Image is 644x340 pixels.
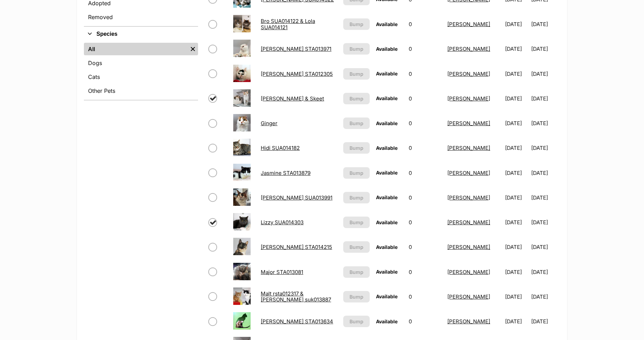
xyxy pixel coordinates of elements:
[343,18,370,30] button: Bump
[261,318,333,325] a: [PERSON_NAME] STA013634
[343,142,370,154] button: Bump
[350,194,363,201] span: Bump
[447,21,490,27] a: [PERSON_NAME]
[531,136,559,160] td: [DATE]
[84,57,198,69] a: Dogs
[376,269,398,275] span: Available
[406,260,444,284] td: 0
[502,87,531,111] td: [DATE]
[188,43,198,55] a: Remove filter
[343,167,370,179] button: Bump
[447,293,490,300] a: [PERSON_NAME]
[531,62,559,86] td: [DATE]
[406,210,444,234] td: 0
[261,194,332,201] a: [PERSON_NAME] SUA013991
[261,290,331,303] a: Malt rsta012317 & [PERSON_NAME] suk013887
[261,120,277,127] a: Ginger
[376,194,398,200] span: Available
[343,241,370,253] button: Bump
[350,120,363,127] span: Bump
[261,145,300,151] a: Hidi SUA014182
[350,95,363,102] span: Bump
[502,161,531,185] td: [DATE]
[376,46,398,52] span: Available
[502,111,531,135] td: [DATE]
[350,144,363,152] span: Bump
[84,71,198,83] a: Cats
[406,62,444,86] td: 0
[447,145,490,151] a: [PERSON_NAME]
[406,87,444,111] td: 0
[531,87,559,111] td: [DATE]
[376,170,398,176] span: Available
[531,186,559,210] td: [DATE]
[406,136,444,160] td: 0
[350,169,363,177] span: Bump
[531,309,559,333] td: [DATE]
[447,269,490,275] a: [PERSON_NAME]
[350,243,363,251] span: Bump
[447,71,490,77] a: [PERSON_NAME]
[531,111,559,135] td: [DATE]
[531,161,559,185] td: [DATE]
[261,219,304,226] a: Lizzy SUA014303
[376,95,398,101] span: Available
[343,266,370,278] button: Bump
[261,18,315,30] a: Bro SUA014122 & Lola SUA014121
[261,269,303,275] a: Major STA013081
[502,309,531,333] td: [DATE]
[376,219,398,225] span: Available
[502,136,531,160] td: [DATE]
[376,318,398,324] span: Available
[343,291,370,302] button: Bump
[531,285,559,309] td: [DATE]
[531,12,559,36] td: [DATE]
[502,37,531,61] td: [DATE]
[343,192,370,203] button: Bump
[502,12,531,36] td: [DATE]
[406,37,444,61] td: 0
[261,95,324,102] a: [PERSON_NAME] & Skeet
[531,37,559,61] td: [DATE]
[84,41,198,100] div: Species
[447,120,490,127] a: [PERSON_NAME]
[406,309,444,333] td: 0
[350,219,363,226] span: Bump
[447,219,490,226] a: [PERSON_NAME]
[376,145,398,151] span: Available
[376,244,398,250] span: Available
[84,11,198,23] a: Removed
[406,111,444,135] td: 0
[406,161,444,185] td: 0
[406,186,444,210] td: 0
[350,268,363,276] span: Bump
[376,120,398,126] span: Available
[343,316,370,327] button: Bump
[447,170,490,176] a: [PERSON_NAME]
[261,71,333,77] a: [PERSON_NAME] STA012305
[343,217,370,228] button: Bump
[531,210,559,234] td: [DATE]
[502,186,531,210] td: [DATE]
[502,260,531,284] td: [DATE]
[447,318,490,325] a: [PERSON_NAME]
[261,244,332,250] a: [PERSON_NAME] STA014215
[84,84,198,97] a: Other Pets
[350,293,363,300] span: Bump
[84,43,188,55] a: All
[376,71,398,76] span: Available
[531,235,559,259] td: [DATE]
[447,194,490,201] a: [PERSON_NAME]
[502,235,531,259] td: [DATE]
[447,244,490,250] a: [PERSON_NAME]
[350,21,363,28] span: Bump
[350,318,363,325] span: Bump
[84,30,198,39] button: Species
[502,210,531,234] td: [DATE]
[502,285,531,309] td: [DATE]
[406,235,444,259] td: 0
[343,43,370,55] button: Bump
[261,170,311,176] a: Jasmine STA013879
[343,118,370,129] button: Bump
[447,95,490,102] a: [PERSON_NAME]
